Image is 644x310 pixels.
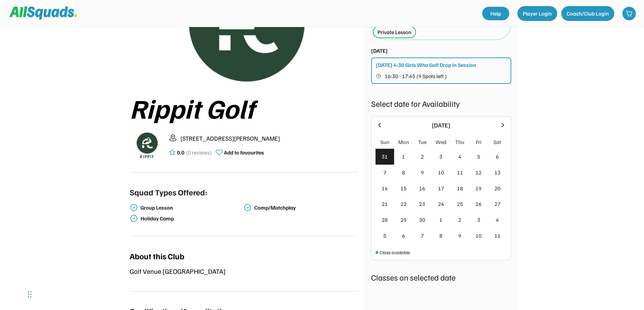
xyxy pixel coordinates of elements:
div: 28 [382,216,388,224]
div: Wed [436,138,446,146]
div: [DATE] 4:30 Girls Who Golf Drop in Session [376,61,476,69]
button: Player Login [517,6,557,21]
div: 1 [439,216,442,224]
div: 19 [475,184,482,192]
div: 5 [383,232,386,240]
div: About this Club [130,250,184,262]
div: 6 [496,152,499,161]
button: Coach/Club Login [561,6,614,21]
a: Help [482,7,509,20]
div: 11 [457,168,463,176]
div: 26 [475,200,482,208]
div: 9 [458,232,461,240]
div: Tue [418,138,427,146]
div: 2 [421,152,424,161]
div: 2 [458,216,461,224]
div: 9 [421,168,424,176]
div: 8 [439,232,442,240]
span: 16:30 - 17:45 (9 Spots left ) [385,73,447,79]
div: 5 [477,152,480,161]
div: 23 [419,200,425,208]
div: Thu [455,138,464,146]
div: 7 [383,168,386,176]
div: Mon [398,138,409,146]
div: Squad Types Offered: [130,186,207,198]
img: shopping-cart-01%20%281%29.svg [626,10,633,17]
div: 31 [382,152,388,161]
div: [DATE] [387,121,495,130]
div: 4 [496,216,499,224]
div: 12 [475,168,482,176]
div: 15 [401,184,407,192]
div: (0 reviews) [186,148,212,157]
div: 17 [438,184,444,192]
div: 21 [382,200,388,208]
div: 8 [402,168,405,176]
div: 3 [477,216,480,224]
div: 13 [494,168,500,176]
div: Add to favourites [224,148,264,157]
div: Comp/Matchplay [254,205,356,211]
div: 10 [475,232,482,240]
div: Rippit Golf [130,93,358,123]
div: Classes on selected date [371,271,511,283]
div: 11 [494,232,500,240]
div: 0.0 [177,148,184,157]
div: Select date for Availability [371,97,511,110]
div: 6 [402,232,405,240]
div: [DATE] [371,47,388,55]
img: check-verified-01.svg [243,204,252,212]
img: check-verified-01.svg [130,204,138,212]
div: Fri [476,138,482,146]
div: 30 [419,216,425,224]
div: 18 [457,184,463,192]
div: 10 [438,168,444,176]
div: 24 [438,200,444,208]
div: Group Lesson [140,205,242,211]
div: [STREET_ADDRESS][PERSON_NAME] [180,134,358,143]
img: check-verified-01.svg [130,214,138,222]
div: 7 [421,232,424,240]
div: 27 [494,200,500,208]
div: 22 [401,200,407,208]
div: Sun [380,138,389,146]
div: 1 [402,152,405,161]
button: 16:30 - 17:45 (9 Spots left ) [376,72,507,80]
div: 20 [494,184,500,192]
img: Rippitlogov2_green.png [130,128,163,162]
div: Holiday Camp [140,215,242,222]
div: 3 [439,152,442,161]
div: Sat [493,138,501,146]
div: 16 [419,184,425,192]
div: Golf Venue [GEOGRAPHIC_DATA] [130,266,358,276]
div: 4 [458,152,461,161]
img: Squad%20Logo.svg [9,6,77,19]
div: Private Lesson [378,28,411,36]
div: 29 [401,216,407,224]
div: 14 [382,184,388,192]
div: Class available [380,249,410,256]
div: 25 [457,200,463,208]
